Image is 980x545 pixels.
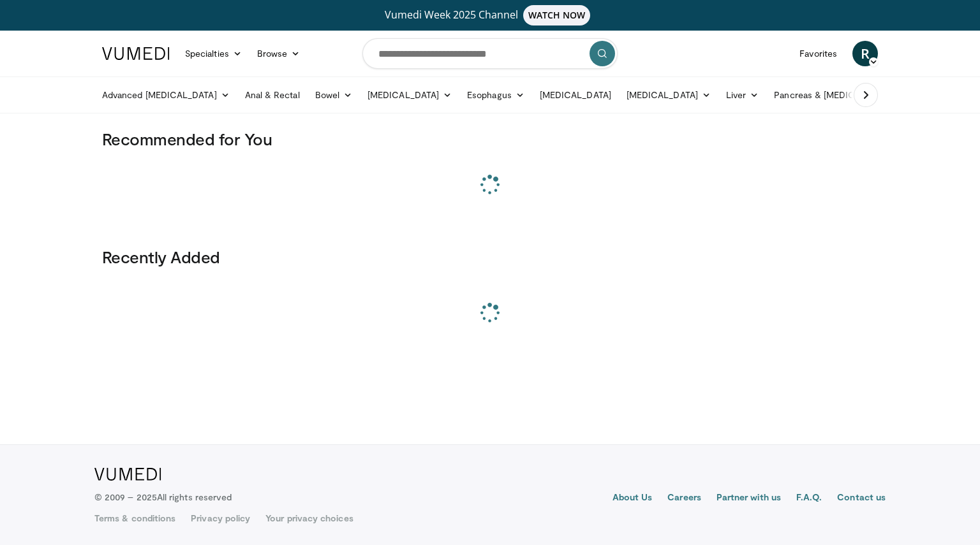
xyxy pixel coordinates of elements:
p: © 2009 – 2025 [94,491,232,504]
span: All rights reserved [157,491,232,502]
span: WATCH NOW [523,5,591,25]
a: Pancreas & [MEDICAL_DATA] [766,82,916,108]
a: Careers [667,491,701,506]
a: F.A.Q. [796,491,822,506]
a: R [852,41,878,66]
img: VuMedi Logo [102,47,170,60]
h3: Recommended for You [102,129,878,149]
a: Contact us [837,491,886,506]
a: Favorites [792,41,845,66]
a: [MEDICAL_DATA] [619,82,718,108]
input: Search topics, interventions [362,38,618,69]
img: VuMedi Logo [94,468,161,481]
a: [MEDICAL_DATA] [360,82,459,108]
a: Liver [718,82,766,108]
a: [MEDICAL_DATA] [532,82,619,108]
h3: Recently Added [102,247,878,267]
a: About Us [612,491,653,506]
a: Partner with us [716,491,781,506]
a: Privacy policy [191,512,250,525]
a: Esophagus [459,82,532,108]
a: Specialties [177,41,249,66]
a: Bowel [308,82,360,108]
a: Advanced [MEDICAL_DATA] [94,82,237,108]
a: Vumedi Week 2025 ChannelWATCH NOW [104,5,876,25]
a: Your privacy choices [265,512,353,525]
a: Browse [249,41,308,66]
a: Anal & Rectal [237,82,308,108]
a: Terms & conditions [94,512,175,525]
